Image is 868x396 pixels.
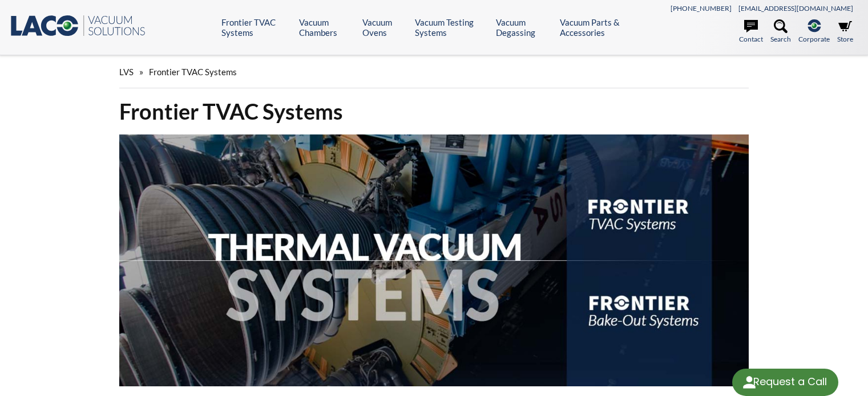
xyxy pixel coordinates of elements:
div: Request a Call [732,369,838,396]
span: Corporate [798,34,830,44]
a: Frontier TVAC Systems [221,17,290,38]
a: Contact [739,19,763,44]
div: Request a Call [753,369,827,395]
a: Search [770,19,791,44]
a: Store [837,19,853,44]
span: LVS [119,67,134,77]
a: [PHONE_NUMBER] [671,4,732,13]
img: round button [740,373,758,391]
a: Vacuum Testing Systems [415,17,487,38]
div: » [119,56,749,88]
a: [EMAIL_ADDRESS][DOMAIN_NAME] [738,4,853,13]
h1: Frontier TVAC Systems [119,97,749,125]
a: Vacuum Chambers [299,17,354,38]
a: Vacuum Parts & Accessories [560,17,644,38]
a: Vacuum Degassing [496,17,551,38]
span: Frontier TVAC Systems [149,67,237,77]
a: Vacuum Ovens [362,17,406,38]
img: Thermal Vacuum Systems header [119,134,749,386]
